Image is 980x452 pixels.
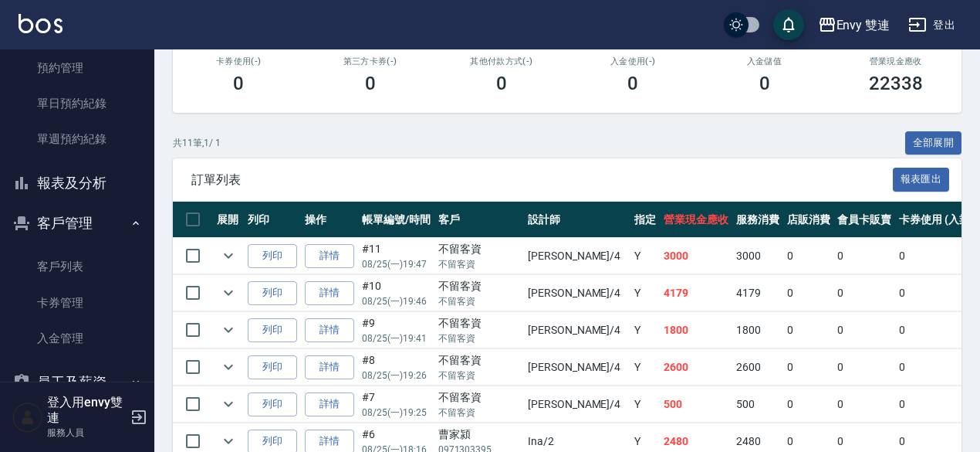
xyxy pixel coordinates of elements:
[833,238,895,274] td: 0
[496,73,507,94] h3: 0
[358,349,434,386] td: #8
[438,427,520,443] div: 曹家潁
[362,294,431,308] p: 08/25 (一) 19:46
[660,312,732,348] td: 1800
[438,389,520,406] div: 不留客資
[362,406,431,420] p: 08/25 (一) 19:25
[362,369,431,382] p: 08/25 (一) 19:26
[191,56,286,66] h2: 卡券使用(-)
[305,244,354,268] a: 詳情
[6,285,148,321] a: 卡券管理
[358,238,434,274] td: #11
[732,312,783,348] td: 1800
[455,56,549,66] h2: 其他付款方式(-)
[217,281,240,304] button: expand row
[893,168,950,192] button: 報表匯出
[586,56,680,66] h2: 入金使用(-)
[630,349,660,386] td: Y
[6,86,148,121] a: 單日預約紀錄
[233,73,244,94] h3: 0
[869,73,923,94] h3: 22338
[833,202,895,238] th: 會員卡販賣
[248,393,297,416] button: 列印
[248,281,297,305] button: 列印
[365,73,376,94] h3: 0
[783,202,834,238] th: 店販消費
[660,349,732,386] td: 2600
[213,202,244,238] th: 展開
[524,202,630,238] th: 設計師
[836,15,890,35] div: Envy 雙連
[19,14,63,33] img: Logo
[438,331,520,345] p: 不留客資
[248,244,297,268] button: 列印
[248,318,297,342] button: 列印
[660,202,732,238] th: 營業現金應收
[524,275,630,311] td: [PERSON_NAME] /4
[893,172,950,186] a: 報表匯出
[438,257,520,271] p: 不留客資
[305,393,354,416] a: 詳情
[630,238,660,274] td: Y
[438,352,520,369] div: 不留客資
[244,202,301,238] th: 列印
[833,312,895,348] td: 0
[732,202,783,238] th: 服務消費
[6,362,148,403] button: 員工及薪資
[630,275,660,311] td: Y
[660,386,732,423] td: 500
[6,50,148,86] a: 預約管理
[630,386,660,423] td: Y
[833,349,895,386] td: 0
[438,241,520,257] div: 不留客資
[6,321,148,356] a: 入金管理
[6,249,148,284] a: 客戶列表
[630,202,660,238] th: 指定
[630,312,660,348] td: Y
[627,73,638,94] h3: 0
[323,56,417,66] h2: 第三方卡券(-)
[902,11,961,39] button: 登出
[783,312,834,348] td: 0
[362,331,431,345] p: 08/25 (一) 19:41
[434,202,524,238] th: 客戶
[660,238,732,274] td: 3000
[248,355,297,379] button: 列印
[438,406,520,420] p: 不留客資
[217,393,240,416] button: expand row
[358,386,434,423] td: #7
[217,318,240,342] button: expand row
[759,73,770,94] h3: 0
[732,349,783,386] td: 2600
[6,203,148,243] button: 客戶管理
[358,312,434,348] td: #9
[362,257,431,271] p: 08/25 (一) 19:47
[358,275,434,311] td: #10
[47,395,126,426] h5: 登入用envy雙連
[905,131,962,155] button: 全部展開
[849,56,943,66] h2: 營業現金應收
[438,294,520,308] p: 不留客資
[732,275,783,311] td: 4179
[524,349,630,386] td: [PERSON_NAME] /4
[660,275,732,311] td: 4179
[6,163,148,203] button: 報表及分析
[305,355,354,379] a: 詳情
[47,426,126,440] p: 服務人員
[783,238,834,274] td: 0
[305,318,354,342] a: 詳情
[812,9,897,41] button: Envy 雙連
[783,275,834,311] td: 0
[732,238,783,274] td: 3000
[6,121,148,157] a: 單週預約紀錄
[732,386,783,423] td: 500
[783,349,834,386] td: 0
[12,402,43,433] img: Person
[524,312,630,348] td: [PERSON_NAME] /4
[438,278,520,294] div: 不留客資
[524,386,630,423] td: [PERSON_NAME] /4
[717,56,811,66] h2: 入金儲值
[305,281,354,305] a: 詳情
[833,275,895,311] td: 0
[833,386,895,423] td: 0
